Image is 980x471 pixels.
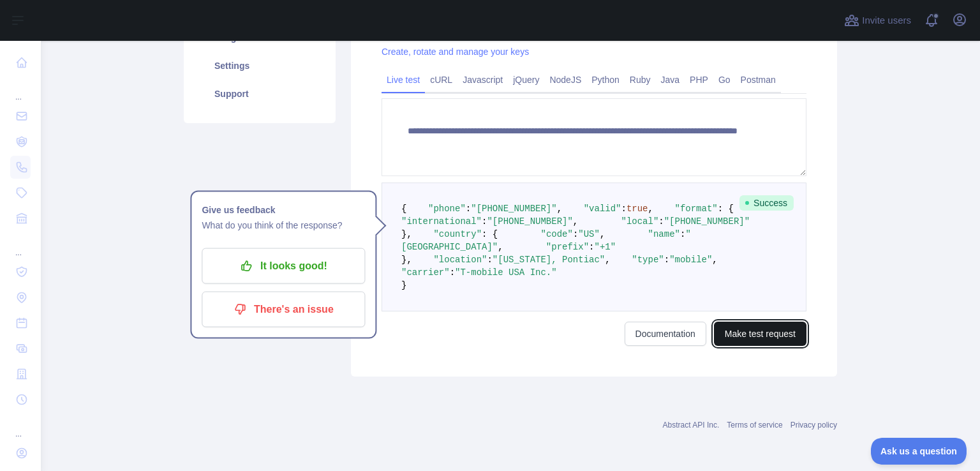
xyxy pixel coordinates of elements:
[382,47,529,57] a: Create, rotate and manage your keys
[600,229,605,239] span: ,
[433,255,487,265] span: "location"
[455,267,557,278] span: "T-mobile USA Inc."
[621,216,658,227] span: "local"
[712,255,717,265] span: ,
[557,204,562,214] span: ,
[586,70,625,90] a: Python
[482,229,498,239] span: : {
[457,70,508,90] a: Javascript
[664,255,669,265] span: :
[664,216,750,227] span: "[PHONE_NUMBER]"
[589,242,594,252] span: :
[594,242,616,252] span: "+1"
[199,80,320,108] a: Support
[487,216,572,227] span: "[PHONE_NUMBER]"
[498,242,503,252] span: ,
[718,204,734,214] span: : {
[401,204,406,214] span: {
[493,255,605,265] span: "[US_STATE], Pontiac"
[578,229,600,239] span: "US"
[675,204,718,214] span: "format"
[401,229,691,252] span: "[GEOGRAPHIC_DATA]"
[546,242,589,252] span: "prefix"
[573,216,578,227] span: ,
[544,70,586,90] a: NodeJS
[713,70,736,90] a: Go
[727,421,782,430] a: Terms of service
[401,280,406,290] span: }
[871,438,967,465] iframe: Toggle Customer Support
[680,229,685,239] span: :
[685,70,713,90] a: PHP
[658,216,664,227] span: :
[625,70,656,90] a: Ruby
[211,255,355,277] p: It looks good!
[648,229,680,239] span: "name"
[621,204,626,214] span: :
[791,421,837,430] a: Privacy policy
[425,70,457,90] a: cURL
[202,248,365,284] button: It looks good!
[482,216,487,227] span: :
[714,322,806,346] button: Make test request
[199,52,320,80] a: Settings
[202,218,365,233] p: What do you think of the response?
[842,10,914,31] button: Invite users
[605,255,610,265] span: ,
[471,204,556,214] span: "[PHONE_NUMBER]"
[466,204,471,214] span: :
[450,267,455,278] span: :
[428,204,466,214] span: "phone"
[202,202,365,218] h1: Give us feedback
[433,229,482,239] span: "country"
[508,70,544,90] a: jQuery
[382,70,425,90] a: Live test
[663,421,720,430] a: Abstract API Inc.
[584,204,621,214] span: "valid"
[401,255,412,265] span: },
[540,229,572,239] span: "code"
[10,232,31,258] div: ...
[202,292,365,327] button: There's an issue
[487,255,492,265] span: :
[627,204,648,214] span: true
[10,414,31,439] div: ...
[401,267,450,278] span: "carrier"
[401,216,482,227] span: "international"
[862,13,911,28] span: Invite users
[211,299,355,320] p: There's an issue
[625,322,706,346] a: Documentation
[669,255,712,265] span: "mobile"
[656,70,685,90] a: Java
[401,229,412,239] span: },
[573,229,578,239] span: :
[632,255,664,265] span: "type"
[739,195,794,211] span: Success
[648,204,653,214] span: ,
[10,77,31,102] div: ...
[736,70,781,90] a: Postman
